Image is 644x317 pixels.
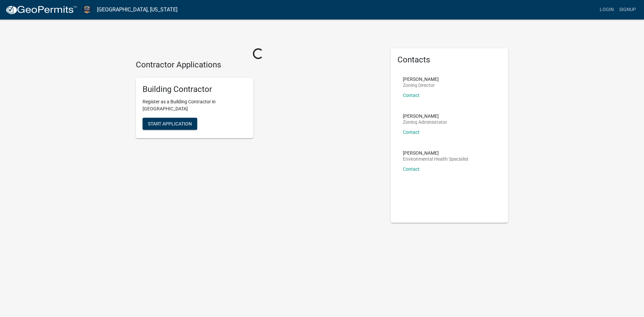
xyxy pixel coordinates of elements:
a: Contact [403,93,420,98]
p: Register as a Building Contractor in [GEOGRAPHIC_DATA] [143,98,247,112]
p: [PERSON_NAME] [403,114,447,118]
h5: Building Contractor [143,85,247,94]
wm-workflow-list-section: Contractor Applications [136,60,381,144]
p: [PERSON_NAME] [403,151,469,155]
h5: Contacts [397,55,501,65]
p: Zoning Administrator [403,120,447,124]
a: Contact [403,166,420,172]
button: Start Application [143,118,197,130]
a: Signup [616,3,639,16]
p: Zoning Director [403,83,439,88]
h4: Contractor Applications [136,60,381,70]
a: Login [597,3,616,16]
span: Start Application [148,121,192,126]
img: Warren County, Iowa [83,5,92,14]
p: Environmental Health Specialist [403,157,469,161]
p: [PERSON_NAME] [403,77,439,82]
a: [GEOGRAPHIC_DATA], [US_STATE] [97,4,177,15]
a: Contact [403,129,420,135]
